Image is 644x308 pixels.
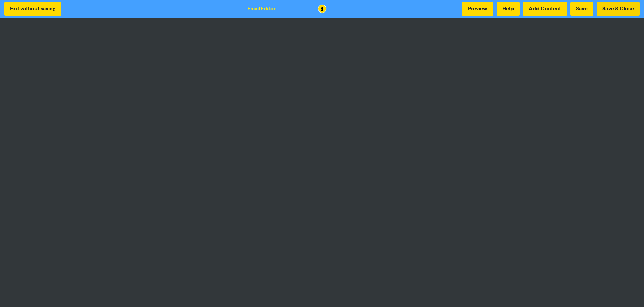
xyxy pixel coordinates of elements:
[497,2,520,16] button: Help
[523,2,567,16] button: Add Content
[247,5,276,13] div: Email Editor
[597,2,640,16] button: Save & Close
[4,2,61,16] button: Exit without saving
[462,2,493,16] button: Preview
[570,2,593,16] button: Save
